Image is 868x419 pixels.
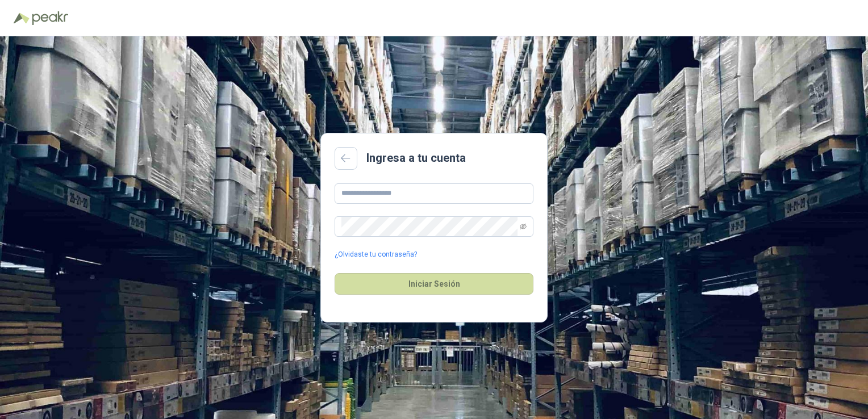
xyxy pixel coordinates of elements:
button: Iniciar Sesión [335,273,533,295]
h2: Ingresa a tu cuenta [366,149,466,167]
span: eye-invisible [520,223,527,230]
img: Logo [14,12,30,24]
a: ¿Olvidaste tu contraseña? [335,249,417,260]
img: Peakr [32,11,68,25]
